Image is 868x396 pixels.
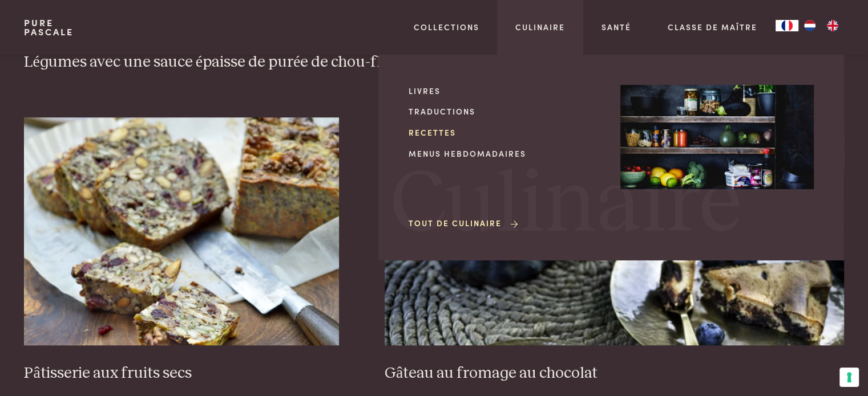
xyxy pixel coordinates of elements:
[821,20,844,31] a: EN
[839,368,859,387] button: Vos préférences en matière de consentement pour les technologies de suivi
[668,21,757,33] a: Classe de maître
[620,85,814,190] img: Culinaire
[409,148,602,160] a: Menus hebdomadaires
[798,20,821,31] a: NL
[776,20,798,31] a: FR
[798,20,844,31] ul: Language list
[601,21,631,33] a: Santé
[409,85,602,97] a: Livres
[24,364,339,383] h3: Pâtisserie aux fruits secs
[24,18,74,36] a: PurePascale
[409,126,602,138] a: Recettes
[24,117,339,345] img: Pâtisserie aux fruits secs
[515,21,565,33] a: Culinaire
[385,364,844,383] h3: Gâteau au fromage au chocolat
[409,217,520,229] a: Tout de Culinaire
[776,20,844,31] aside: Language selected: Français
[409,105,602,117] a: Traductions
[390,161,742,248] span: Culinaire
[24,52,411,72] h3: Légumes avec une sauce épaisse de purée de chou-fleur
[414,21,479,33] a: Collections
[776,20,798,31] div: Language
[24,117,339,383] a: Pâtisserie aux fruits secs Pâtisserie aux fruits secs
